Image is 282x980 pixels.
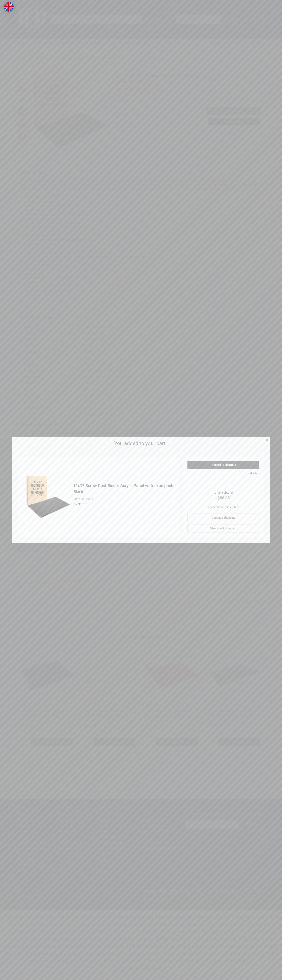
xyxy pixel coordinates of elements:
[187,495,259,501] strong: $56.35
[73,502,175,507] div: 1 × $56.35
[18,440,261,447] h2: You added to your cart
[187,505,259,509] p: Your cart contains 1 item
[187,491,259,501] div: Order subtotal
[73,497,175,501] div: Ruby Paulina LLC.
[187,471,259,475] p: -- or use --
[265,438,269,442] a: Close
[187,476,259,484] iframe: PayPal-paypal
[187,514,259,522] a: Continue Shopping
[249,969,282,980] iframe: Google Customer Reviews
[187,461,259,469] a: Proceed to checkout
[25,473,71,520] img: 11x17 Screw Post Binder Acrylic Panel with fixed posts Black
[266,437,268,443] span: ×
[73,483,175,495] h4: 11x17 Screw Post Binder Acrylic Panel with fixed posts Black
[187,524,259,533] a: View or edit your cart
[4,2,14,12] img: duty and tax information for United Kingdom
